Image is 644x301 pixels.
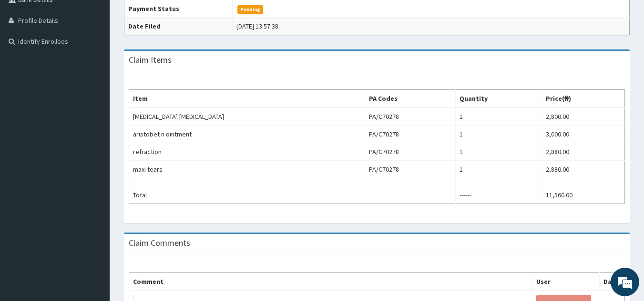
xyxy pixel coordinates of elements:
td: 2,800.00 [542,107,625,126]
td: PA/C70278 [365,107,456,126]
th: Comment [129,273,532,291]
td: 2,880.00 [542,161,625,178]
td: 1 [456,107,542,126]
td: 2,880.00 [542,143,625,161]
span: Pending [237,5,264,14]
td: 1 [456,161,542,178]
td: aristobet n ointment [129,126,365,143]
td: 1 [456,126,542,143]
th: PA Codes [365,90,456,108]
h3: Claim Items [129,56,172,64]
td: maxi tears [129,161,365,178]
td: refraction [129,143,365,161]
th: Price(₦) [542,90,625,108]
td: Total [129,186,365,204]
h3: Claim Comments [129,239,190,247]
div: [DATE] 13:57:38 [236,21,278,31]
td: ------ [456,186,542,204]
td: [MEDICAL_DATA] [MEDICAL_DATA] [129,107,365,126]
td: 1 [456,143,542,161]
td: 3,000.00 [542,126,625,143]
th: Item [129,90,365,108]
th: Date Filed [124,18,233,35]
td: PA/C70278 [365,126,456,143]
td: PA/C70278 [365,143,456,161]
th: Quantity [456,90,542,108]
th: User [532,273,600,291]
th: Date [600,273,625,291]
td: 11,560.00 [542,186,625,204]
td: PA/C70278 [365,161,456,178]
